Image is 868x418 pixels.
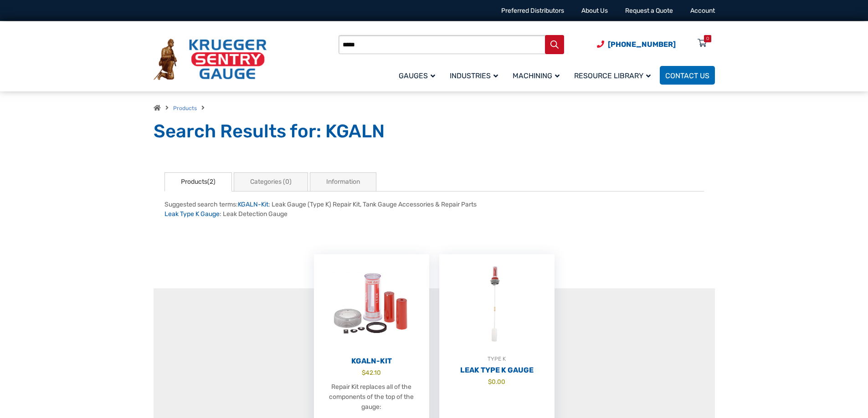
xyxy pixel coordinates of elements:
a: About Us [581,7,608,15]
a: Categories (0) [234,172,308,191]
p: Repair Kit replaces all of the components of the top of the gauge: [323,382,420,412]
a: Industries [444,65,507,86]
a: Contact Us [660,66,715,85]
a: Products(2) [164,172,232,191]
bdi: 42.10 [362,369,381,376]
h2: Leak Type K Gauge [439,366,555,375]
a: Gauges [393,65,444,86]
span: [PHONE_NUMBER] [608,40,676,49]
span: Machining [513,71,560,80]
a: Account [690,7,715,15]
a: Products [173,105,197,111]
a: Phone Number (920) 434-8860 [597,39,676,50]
span: Industries [450,71,498,80]
a: Information [310,172,376,191]
div: 0 [706,35,709,42]
span: $ [362,369,365,376]
a: KGALN-Kit [238,201,268,208]
span: Resource Library [574,71,651,80]
img: KGALN-Kit [314,254,429,354]
div: Suggested search terms: : Leak Gauge (Type K) Repair Kit, Tank Gauge Accessories & Repair Parts :... [164,200,704,219]
a: Leak Type K Gauge [164,210,220,218]
h1: Search Results for: KGALN [154,120,715,143]
bdi: 0.00 [488,378,505,385]
a: Machining [507,65,569,86]
img: Krueger Sentry Gauge [154,39,267,81]
span: Gauges [399,71,435,80]
a: Resource Library [569,65,660,86]
img: Leak Detection Gauge [439,254,555,354]
a: Preferred Distributors [501,7,564,15]
span: $ [488,378,492,385]
span: Contact Us [665,71,709,80]
h2: KGALN-Kit [314,357,429,366]
div: TYPE K [439,354,555,363]
a: Request a Quote [625,7,673,15]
